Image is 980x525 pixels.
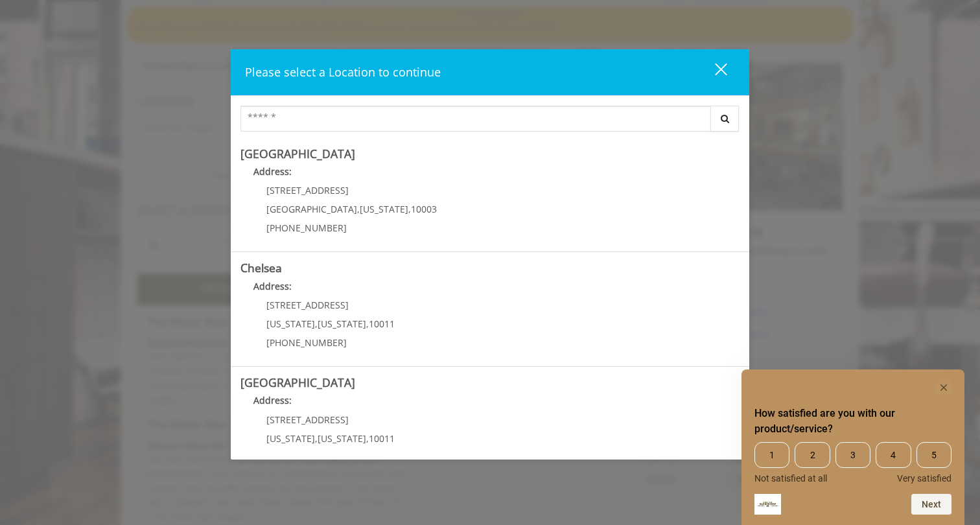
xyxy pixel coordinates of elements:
span: 10011 [369,318,395,330]
span: , [315,318,318,330]
span: [US_STATE] [318,318,366,330]
span: [US_STATE] [266,318,315,330]
b: Address: [253,394,292,406]
span: [US_STATE] [360,203,408,215]
input: Search Center [240,106,711,132]
div: How satisfied are you with our product/service? Select an option from 1 to 5, with 1 being Not sa... [754,380,951,515]
span: 10003 [411,203,437,215]
span: [STREET_ADDRESS] [266,299,349,311]
span: Very satisfied [897,473,951,484]
i: Search button [717,114,732,123]
button: Hide survey [936,380,951,395]
span: , [357,203,360,215]
span: [STREET_ADDRESS] [266,184,349,196]
span: [STREET_ADDRESS] [266,414,349,426]
span: [US_STATE] [266,432,315,445]
span: , [408,203,411,215]
span: , [366,318,369,330]
b: [GEOGRAPHIC_DATA] [240,146,355,161]
span: [GEOGRAPHIC_DATA] [266,203,357,215]
span: [PHONE_NUMBER] [266,451,347,463]
span: 3 [835,442,870,468]
span: 2 [795,442,830,468]
span: 4 [876,442,911,468]
span: , [366,432,369,445]
div: close dialog [700,62,726,82]
span: , [315,432,318,445]
span: 10011 [369,432,395,445]
span: [US_STATE] [318,432,366,445]
div: How satisfied are you with our product/service? Select an option from 1 to 5, with 1 being Not sa... [754,442,951,484]
button: Next question [911,494,951,515]
button: close dialog [691,59,735,86]
span: Not satisfied at all [754,473,827,484]
span: 5 [916,442,951,468]
b: Address: [253,280,292,292]
b: [GEOGRAPHIC_DATA] [240,375,355,390]
h2: How satisfied are you with our product/service? Select an option from 1 to 5, with 1 being Not sa... [754,406,951,437]
span: Please select a Location to continue [245,64,441,80]
span: 1 [754,442,789,468]
div: Center Select [240,106,740,138]
b: Chelsea [240,260,282,275]
span: [PHONE_NUMBER] [266,222,347,234]
span: [PHONE_NUMBER] [266,336,347,349]
b: Address: [253,165,292,178]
